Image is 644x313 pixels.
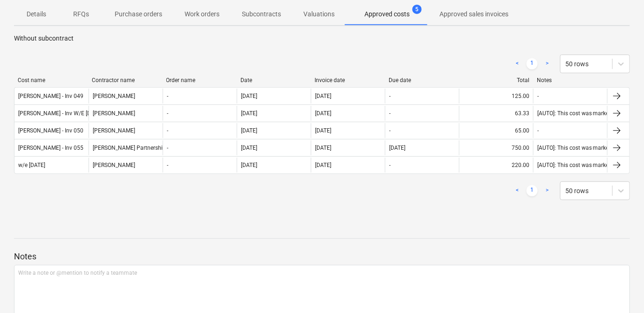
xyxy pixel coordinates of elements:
div: 65.00 [459,123,533,138]
a: Previous page [512,58,523,70]
a: Page 1 is your current page [527,58,538,70]
div: [DATE] [389,145,405,151]
div: Due date [389,77,455,83]
div: [PERSON_NAME] [89,106,163,121]
div: [DATE] [315,145,331,151]
div: [DATE] [315,110,331,117]
div: [PERSON_NAME] - Inv 055 [18,145,83,151]
span: 5 [412,5,422,14]
p: Details [25,9,48,19]
p: Work orders [185,9,219,19]
div: Invoice date [315,77,381,83]
div: - [537,127,539,134]
div: - [389,162,391,168]
div: [DATE] [241,127,257,134]
div: Notes [537,77,604,83]
div: - [167,110,168,117]
p: RFQs [70,9,92,19]
div: [PERSON_NAME] [89,89,163,104]
p: Approved costs [364,9,410,19]
div: [PERSON_NAME] - Inv 049 [18,93,83,99]
a: Previous page [512,185,523,196]
div: - [167,162,168,168]
div: Cost name [18,77,84,83]
div: [PERSON_NAME] - Inv W/E [DATE] [18,110,102,117]
div: Total [463,77,530,83]
div: [PERSON_NAME] Partnership [89,140,163,155]
a: Page 1 is your current page [527,185,538,196]
div: [PERSON_NAME] [89,123,163,138]
div: Date [240,77,307,83]
div: [DATE] [315,127,331,134]
div: 63.33 [459,106,533,121]
p: Without subcontract [14,34,630,43]
a: Next page [541,58,553,70]
div: - [167,93,168,99]
div: [DATE] [315,93,331,99]
div: - [389,110,391,117]
p: Approved sales invoices [439,9,508,19]
div: - [389,127,391,134]
a: Next page [541,185,553,196]
p: Valuations [303,9,335,19]
div: - [167,145,168,151]
div: Contractor name [92,77,158,83]
div: - [537,93,539,99]
p: Purchase orders [115,9,162,19]
div: 220.00 [459,158,533,173]
div: Order name [166,77,233,83]
div: [PERSON_NAME] - Inv 050 [18,127,83,134]
div: - [167,127,168,134]
iframe: Chat Widget [597,268,644,313]
p: Subcontracts [242,9,281,19]
div: w/e [DATE] [18,162,45,168]
div: [DATE] [241,162,257,168]
div: [DATE] [315,162,331,168]
div: [DATE] [241,145,257,151]
div: [PERSON_NAME] [89,158,163,173]
p: Notes [14,251,630,262]
div: [DATE] [241,110,257,117]
div: 125.00 [459,89,533,104]
div: - [389,93,391,99]
div: 750.00 [459,140,533,155]
div: [DATE] [241,93,257,99]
